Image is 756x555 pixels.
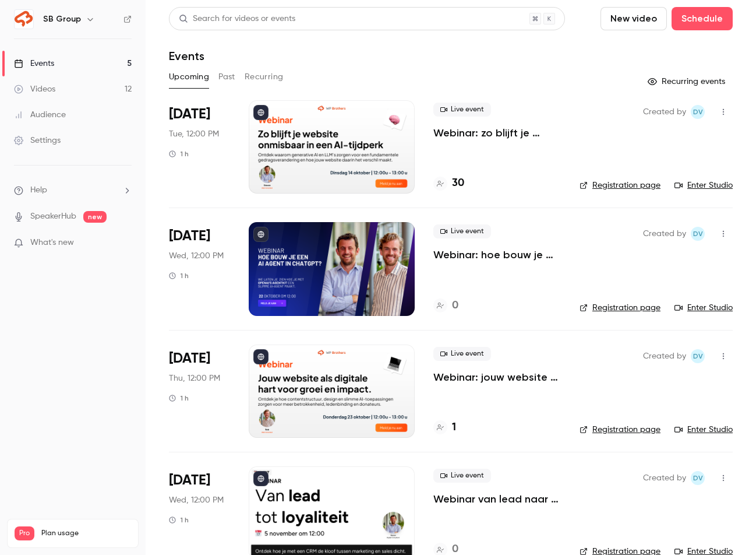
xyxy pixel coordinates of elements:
a: Registration page [580,180,660,191]
h1: Events [169,49,204,63]
span: Wed, 12:00 PM [169,494,224,506]
span: [DATE] [169,105,210,124]
span: Live event [433,347,491,361]
span: Help [30,184,47,196]
a: Registration page [580,424,660,435]
a: SpeakerHub [30,210,76,223]
a: Registration page [580,302,660,314]
a: Enter Studio [674,424,733,435]
a: Enter Studio [674,302,733,314]
span: Dv [693,349,703,363]
div: Videos [14,83,55,95]
h4: 1 [452,420,456,435]
span: Created by [643,471,686,485]
h6: SB Group [43,13,81,25]
span: Pro [15,526,34,540]
div: 1 h [169,394,189,403]
button: New video [600,7,667,30]
div: Search for videos or events [179,13,295,25]
span: Created by [643,227,686,241]
span: [DATE] [169,471,210,490]
div: Settings [14,135,61,146]
span: Dante van der heijden [691,349,705,363]
div: 1 h [169,149,189,159]
div: Oct 14 Tue, 12:00 PM (Europe/Amsterdam) [169,100,230,194]
span: Dv [693,227,703,241]
span: Live event [433,224,491,238]
span: Dv [693,471,703,485]
span: Plan usage [41,529,131,538]
a: Webinar: jouw website als digitale hart voor groei en impact [433,370,561,384]
div: 1 h [169,271,189,280]
span: Live event [433,469,491,483]
span: Wed, 12:00 PM [169,250,224,262]
button: Recurring events [642,72,733,91]
span: Tue, 12:00 PM [169,128,219,140]
span: Created by [643,105,686,119]
span: [DATE] [169,349,210,368]
a: Enter Studio [674,180,733,191]
span: Live event [433,103,491,117]
li: help-dropdown-opener [14,184,132,196]
span: What's new [30,237,74,249]
a: Webinar van lead naar loyaliteit [433,492,561,506]
span: Thu, 12:00 PM [169,373,220,384]
span: Dante van der heijden [691,105,705,119]
span: Dv [693,105,703,119]
a: 1 [433,420,456,435]
button: Recurring [245,68,284,86]
span: new [83,211,107,223]
a: 0 [433,298,458,314]
button: Upcoming [169,68,209,86]
div: Events [14,58,54,69]
span: [DATE] [169,227,210,245]
a: Webinar: zo blijft je website onmisbaar in een AI-tijdperk [433,126,561,140]
a: Webinar: hoe bouw je een AI Agent in ChatGPT? [433,248,561,262]
button: Schedule [672,7,733,30]
div: 1 h [169,515,189,525]
div: Audience [14,109,66,121]
img: SB Group [15,10,33,29]
span: Created by [643,349,686,363]
span: Dante van der heijden [691,471,705,485]
div: Oct 23 Thu, 12:00 PM (Europe/Amsterdam) [169,345,230,438]
h4: 30 [452,175,464,191]
h4: 0 [452,298,458,314]
div: Oct 22 Wed, 12:00 PM (Europe/Amsterdam) [169,222,230,315]
button: Past [218,68,235,86]
iframe: Noticeable Trigger [118,238,132,248]
span: Dante van der heijden [691,227,705,241]
a: 30 [433,175,464,191]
